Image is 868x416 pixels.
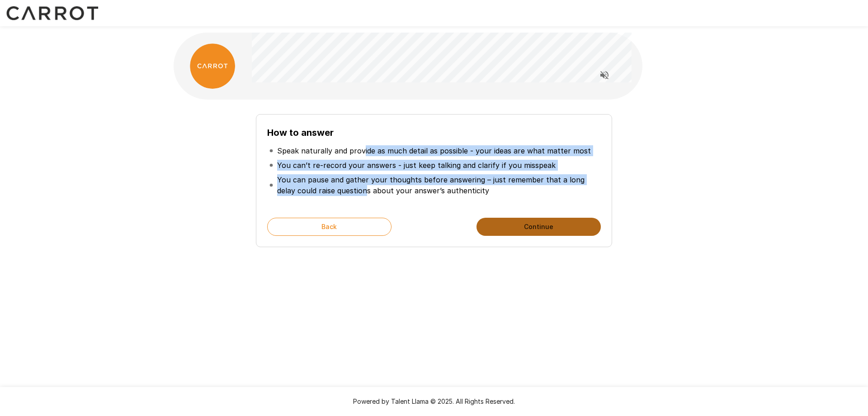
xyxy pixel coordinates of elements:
[190,43,235,89] img: carrot_logo.png
[267,218,392,236] button: Back
[595,66,613,84] button: Read questions aloud
[11,397,857,406] p: Powered by Talent Llama © 2025. All Rights Reserved.
[267,127,334,138] b: How to answer
[277,145,591,156] p: Speak naturally and provide as much detail as possible - your ideas are what matter most
[277,160,556,171] p: You can’t re-record your answers - just keep talking and clarify if you misspeak
[277,174,599,196] p: You can pause and gather your thoughts before answering – just remember that a long delay could r...
[476,218,601,236] button: Continue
